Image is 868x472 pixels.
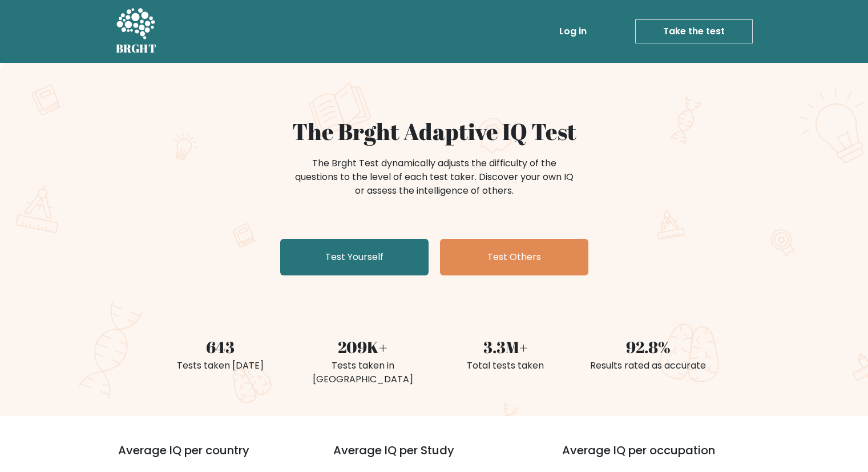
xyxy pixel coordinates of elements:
div: Total tests taken [441,359,570,373]
h3: Average IQ per occupation [562,443,764,471]
div: Results rated as accurate [584,359,713,373]
div: 92.8% [584,335,713,359]
div: 3.3M+ [441,335,570,359]
div: 209K+ [298,335,427,359]
h1: The Brght Adaptive IQ Test [156,118,713,145]
a: Log in [555,20,591,43]
a: BRGHT [116,5,157,58]
h3: Average IQ per Study [333,443,535,471]
a: Test Yourself [280,239,429,275]
h3: Average IQ per country [118,443,292,471]
a: Test Others [440,239,588,275]
div: 643 [156,335,285,359]
div: Tests taken in [GEOGRAPHIC_DATA] [298,359,427,386]
h5: BRGHT [116,42,157,55]
div: Tests taken [DATE] [156,359,285,373]
div: The Brght Test dynamically adjusts the difficulty of the questions to the level of each test take... [292,157,577,198]
a: Take the test [635,19,753,43]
